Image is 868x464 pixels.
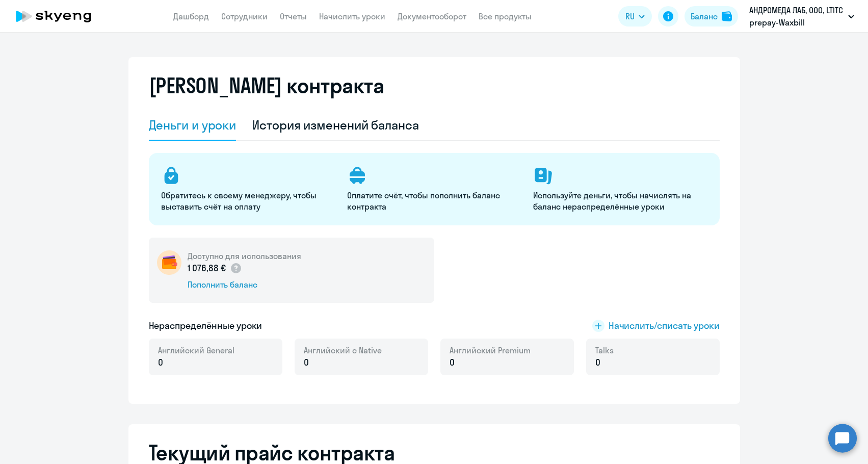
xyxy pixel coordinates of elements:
a: Начислить уроки [319,11,385,21]
a: Отчеты [280,11,307,21]
img: balance [722,11,732,21]
span: RU [625,10,635,22]
a: Сотрудники [221,11,268,21]
img: wallet-circle.png [157,250,181,275]
h2: [PERSON_NAME] контракта [149,73,384,98]
div: Деньги и уроки [149,117,236,133]
span: 0 [158,356,163,369]
a: Дашборд [173,11,209,21]
button: АНДРОМЕДА ЛАБ, ООО, LTITC prepay-Waxbill Technologies Limited doo [GEOGRAPHIC_DATA] [744,4,859,29]
h5: Доступно для использования [188,250,301,262]
a: Все продукты [479,11,532,21]
span: Английский Premium [450,345,531,356]
p: Оплатите счёт, чтобы пополнить баланс контракта [347,190,521,212]
span: 0 [304,356,309,369]
span: 0 [595,356,600,369]
h5: Нераспределённые уроки [149,319,262,332]
button: Балансbalance [685,6,738,27]
span: Английский с Native [304,345,382,356]
span: Английский General [158,345,234,356]
a: Документооборот [398,11,466,21]
p: АНДРОМЕДА ЛАБ, ООО, LTITC prepay-Waxbill Technologies Limited doo [GEOGRAPHIC_DATA] [749,4,844,29]
div: История изменений баланса [252,117,419,133]
button: RU [618,6,652,27]
span: 0 [450,356,455,369]
span: Talks [595,345,614,356]
p: 1 076,88 € [188,262,243,275]
span: Начислить/списать уроки [609,319,720,332]
p: Используйте деньги, чтобы начислять на баланс нераспределённые уроки [533,190,707,212]
p: Обратитесь к своему менеджеру, чтобы выставить счёт на оплату [161,190,335,212]
div: Баланс [691,10,718,22]
div: Пополнить баланс [188,279,301,290]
